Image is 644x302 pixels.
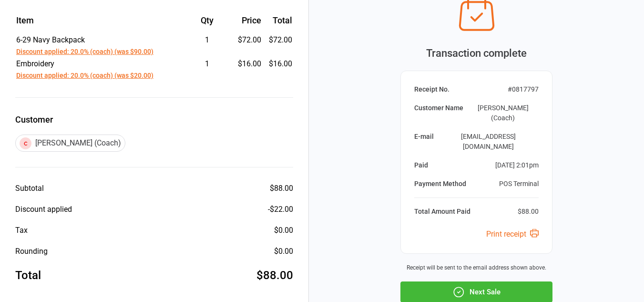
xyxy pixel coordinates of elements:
span: Embroidery [16,59,54,68]
div: # 0817797 [508,84,539,94]
td: $72.00 [265,34,293,57]
div: 1 [182,34,232,46]
a: Print receipt [486,229,539,239]
div: - $22.00 [268,204,293,215]
div: Customer Name [414,103,463,123]
div: $88.00 [518,207,539,217]
div: [PERSON_NAME] (Coach) [467,103,539,123]
div: Paid [414,160,428,170]
div: Discount applied [15,204,72,215]
div: Tax [15,225,28,236]
div: Receipt will be sent to the email address shown above. [400,263,552,272]
div: Payment Method [414,179,466,189]
div: Price [233,14,261,27]
div: [EMAIL_ADDRESS][DOMAIN_NAME] [438,132,539,152]
div: $0.00 [274,246,293,257]
div: Receipt No. [414,84,450,94]
th: Qty [182,14,232,33]
th: Total [265,14,293,33]
td: $16.00 [265,58,293,81]
div: Total Amount Paid [414,207,470,217]
div: Transaction complete [400,45,552,61]
div: 1 [182,58,232,70]
button: Discount applied: 20.0% (coach) (was $90.00) [16,47,153,57]
div: $0.00 [274,225,293,236]
div: $16.00 [233,58,261,70]
div: $72.00 [233,34,261,46]
div: POS Terminal [499,179,539,189]
button: Discount applied: 20.0% (coach) (was $20.00) [16,71,153,81]
div: [DATE] 2:01pm [495,160,539,170]
span: 6-29 Navy Backpack [16,35,85,44]
div: [PERSON_NAME] (Coach) [15,135,125,152]
div: E-mail [414,132,434,152]
div: Subtotal [15,183,44,194]
label: Customer [15,113,293,126]
div: Total [15,267,41,284]
div: $88.00 [270,183,293,194]
div: $88.00 [256,267,293,284]
th: Item [16,14,181,33]
div: Rounding [15,246,48,257]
